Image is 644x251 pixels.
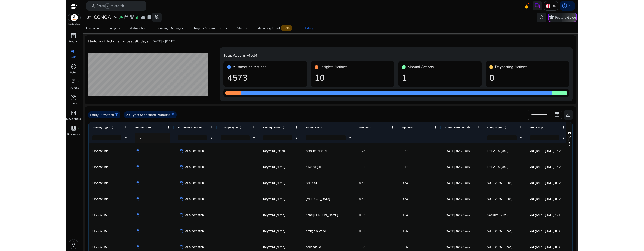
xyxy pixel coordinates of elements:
[86,15,92,20] span: user_attributes
[185,163,204,171] span: AI Automation
[306,126,322,129] span: Entity Name
[209,136,213,140] button: Open Filter Menu
[115,113,119,117] span: filter_alt
[233,65,266,69] h4: Automation Actions
[263,165,285,169] span: Keyword (broad)
[487,229,512,233] span: WC - 2025 (Broad)
[92,135,121,140] input: Activity Type Filter Input
[221,213,222,217] span: -
[178,212,183,218] span: wand_stars
[92,211,127,219] p: Update Bid
[135,15,140,20] span: bar_chart
[248,53,258,58] b: 4584
[66,47,81,63] a: campaignAds
[565,112,571,118] span: download
[530,229,573,233] span: Ad group - [DATE] 09:38:48.763
[445,181,480,185] p: [DATE] 02:20 am
[152,13,162,22] button: search_insights
[92,126,110,129] span: Activity Type
[77,81,79,83] span: fiber_manual_record
[445,149,480,153] p: [DATE] 02:20 am
[445,213,480,217] p: [DATE] 02:20 am
[221,135,250,140] input: Change Type Filter Input
[141,15,146,20] span: cloud
[135,245,140,249] span: wand_stars
[185,227,204,235] span: AI Automation
[530,135,559,140] input: Ad Group Filter Input
[402,245,408,249] span: 1.66
[135,165,140,169] span: wand_stars
[135,126,151,129] span: Action from
[487,181,512,185] span: WC - 2025 (Broad)
[71,79,76,85] span: lab_profile
[487,213,508,217] span: Vacuum - 2025
[487,165,508,169] span: Der 2025 (Man)
[320,65,347,69] h4: Insights Actions
[537,13,546,22] button: refresh
[88,39,148,44] h4: History of Actions for past 90 days
[445,197,480,201] p: [DATE] 02:20 am
[105,3,110,9] span: /
[252,136,256,140] button: Open Filter Menu
[295,136,298,140] button: Open Filter Menu
[66,78,81,94] a: lab_profilefiber_manual_recordReports
[178,126,202,129] span: Automation Name
[124,15,129,20] span: event
[306,181,317,185] span: salad oil
[185,147,204,155] span: AI Automation
[69,40,79,44] p: Product
[402,73,478,83] h1: 1
[71,64,76,69] span: donut_small
[530,197,573,201] span: Ad group - [DATE] 09:38:48.763
[223,53,569,58] h4: Total Actions -
[66,117,81,121] p: Developers
[66,109,81,125] a: code_blocksDevelopers
[562,136,565,140] button: Open Filter Menu
[263,229,285,233] span: Keyword (broad)
[66,125,81,140] a: book_4fiber_manual_recordResources
[562,3,567,9] span: account_circle
[138,112,170,117] p: : Sponsored Products
[97,3,124,9] p: Press to search
[178,164,183,170] span: wand_stars
[402,197,408,201] span: 0.54
[135,213,140,217] span: wand_stars
[530,245,573,249] span: Ad group - [DATE] 09:38:48.763
[408,65,434,69] h4: Manual Actions
[549,15,554,20] span: school
[221,245,222,249] span: -
[221,181,222,185] span: -
[306,229,326,233] span: orange olive oil
[315,73,391,83] h1: 10
[539,15,544,20] span: refresh
[263,126,280,129] span: Change level
[564,110,573,120] button: download
[548,13,577,22] button: schoolFeature Guide
[519,136,523,140] button: Open Filter Menu
[92,147,127,155] p: Update Bid
[359,245,365,249] span: 1.58
[178,135,207,140] input: Automation Name Filter Input
[445,126,466,129] span: Action taken on
[221,126,238,129] span: Change Type
[530,181,573,185] span: Ad group - [DATE] 09:38:48.763
[221,197,222,201] span: -
[555,15,576,20] p: Feature Guide
[306,197,330,201] span: [MEDICAL_DATA]
[359,229,365,233] span: 0.91
[193,27,227,30] div: Targets & Search Terms
[71,95,76,100] span: handyman
[66,94,81,109] a: handymanTools
[567,3,573,9] span: keyboard_arrow_down
[130,27,146,30] div: Automation
[546,4,550,8] img: uk.svg
[68,23,80,26] p: Marketplace
[402,149,408,153] span: 1.87
[69,86,79,90] p: Reports
[92,195,127,203] p: Update Bid
[306,135,346,140] input: Entity Name Filter Input
[221,165,222,169] span: -
[487,149,508,153] span: Der 2025 (Man)
[306,165,321,169] span: olive oil gift
[402,213,408,217] span: 0.34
